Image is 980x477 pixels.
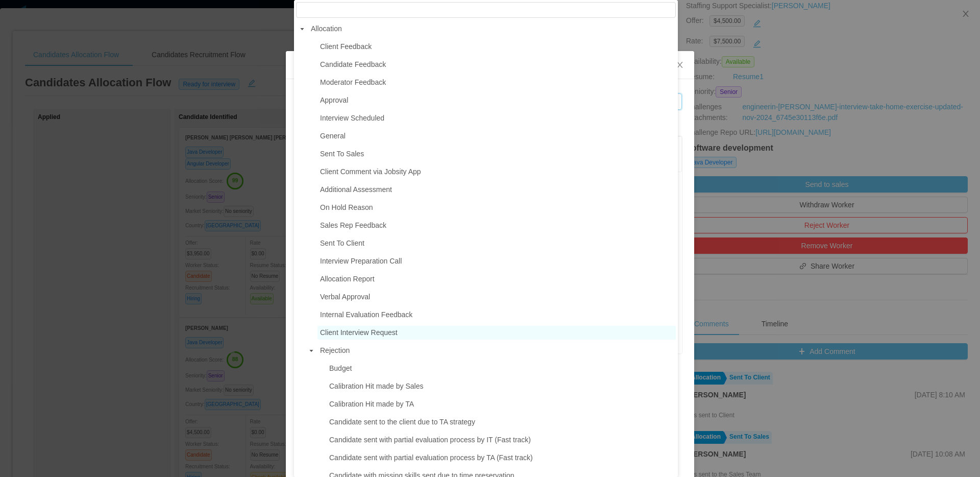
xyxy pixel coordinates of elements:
span: Additional Assessment [320,185,392,194]
span: Verbal Approval [320,293,370,301]
span: Candidate sent to the client due to TA strategy [327,415,676,429]
input: filter select [296,2,676,18]
span: Moderator Feedback [320,78,386,86]
span: Interview Preparation Call [320,257,402,265]
span: Sent To Sales [320,150,364,158]
span: Sent To Client [320,239,364,247]
span: Client Feedback [317,40,676,54]
span: Interview Preparation Call [317,254,676,268]
span: Budget [329,364,352,372]
span: Additional Assessment [317,183,676,197]
i: icon: close [676,61,684,69]
span: Rejection [320,346,350,354]
span: Verbal Approval [317,290,676,304]
span: Candidate sent with partial evaluation process by TA (Fast track) [329,454,533,462]
span: Approval [320,96,348,104]
span: Calibration Hit made by TA [329,400,414,408]
span: Internal Evaluation Feedback [320,311,412,319]
span: Allocation Report [320,275,375,283]
span: Allocation [308,22,676,36]
span: Client Interview Request [320,328,398,337]
span: Interview Scheduled [320,114,384,122]
span: Sales Rep Feedback [320,221,386,229]
span: Candidate sent to the client due to TA strategy [329,418,475,426]
span: Client Interview Request [317,326,676,340]
span: On Hold Reason [320,203,373,211]
span: Candidate Feedback [317,58,676,71]
span: On Hold Reason [317,201,676,214]
span: Sent To Sales [317,147,676,161]
span: Interview Scheduled [317,111,676,125]
span: Client Feedback [320,42,372,51]
span: Client Comment via Jobsity App [317,165,676,179]
span: General [320,132,346,140]
span: Approval [317,93,676,107]
span: Candidate sent with partial evaluation process by TA (Fast track) [327,451,676,465]
i: icon: caret-down [300,27,305,32]
span: Candidate Feedback [320,60,386,68]
span: Calibration Hit made by Sales [327,379,676,393]
span: Rejection [317,344,676,357]
button: Close [666,51,694,80]
span: Allocation [311,25,342,33]
span: Calibration Hit made by TA [327,397,676,411]
span: Sales Rep Feedback [317,219,676,232]
span: Internal Evaluation Feedback [317,308,676,322]
span: Sent To Client [317,236,676,250]
span: Client Comment via Jobsity App [320,168,421,176]
span: Candidate sent with partial evaluation process by IT (Fast track) [327,433,676,447]
span: Calibration Hit made by Sales [329,382,423,390]
span: Budget [327,362,676,375]
span: General [317,129,676,143]
span: Moderator Feedback [317,76,676,89]
i: icon: caret-down [309,348,314,353]
span: Candidate sent with partial evaluation process by IT (Fast track) [329,436,531,444]
span: Allocation Report [317,272,676,286]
